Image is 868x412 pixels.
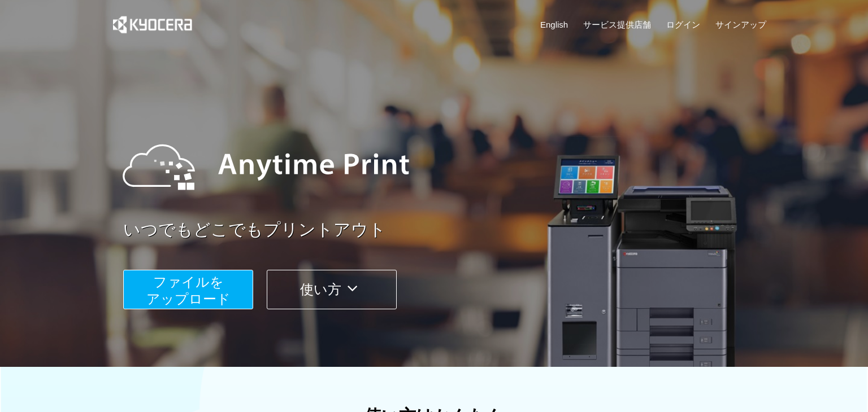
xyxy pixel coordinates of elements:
[666,19,700,30] a: ログイン
[123,218,773,242] a: いつでもどこでもプリントアウト
[146,274,231,306] span: ファイルを ​​アップロード
[540,19,568,30] a: English
[267,270,397,309] button: 使い方
[715,19,766,30] a: サインアップ
[123,270,253,309] button: ファイルを​​アップロード
[583,19,651,30] a: サービス提供店舗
